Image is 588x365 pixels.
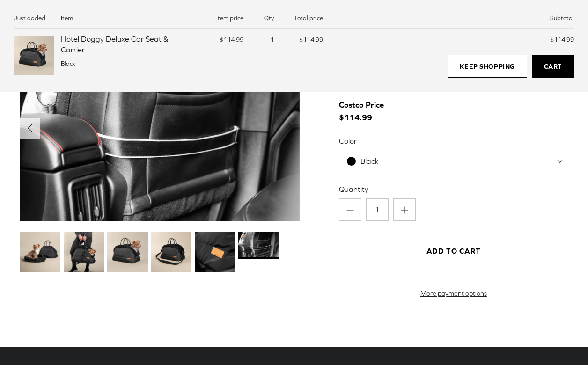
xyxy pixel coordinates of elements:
a: Keep Shopping [448,55,527,78]
div: Item [61,14,192,22]
label: Color [339,136,568,146]
button: Add to Cart [339,240,568,262]
div: Hotel Doggy Deluxe Car Seat & Carrier [61,34,192,55]
span: 1 [270,36,274,43]
a: More payment options [339,290,568,298]
div: Just added [14,14,54,22]
span: Black [360,157,379,165]
div: Total price [281,14,323,22]
span: $114.99 [339,99,393,124]
div: Item price [199,14,243,22]
span: $114.99 [299,36,323,43]
input: Quantity [366,198,389,221]
span: Black [339,150,568,172]
span: $114.99 [220,36,243,43]
div: Qty [250,14,274,22]
img: Hotel Doggy Deluxe Car Seat & Carrier [14,36,54,75]
span: Black [61,60,75,67]
div: Costco Price [339,99,384,111]
div: Subtotal [323,14,574,22]
button: Previous [20,118,40,139]
a: Cart [532,55,574,78]
span: Black [339,156,397,166]
label: Quantity [339,184,568,194]
span: $114.99 [550,36,574,43]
